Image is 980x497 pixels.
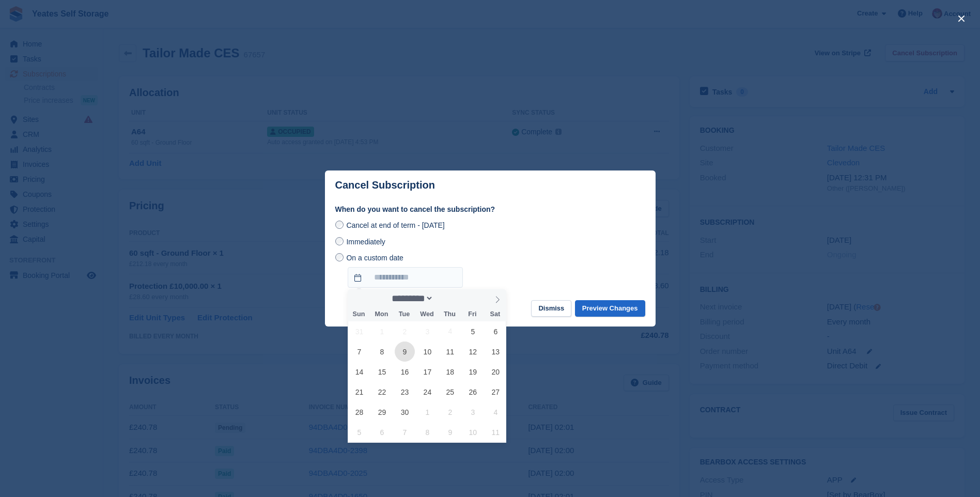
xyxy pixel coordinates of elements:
[417,382,438,402] span: September 24, 2025
[531,300,571,317] button: Dismiss
[463,402,483,422] span: October 3, 2025
[486,321,506,341] span: September 6, 2025
[575,300,645,317] button: Preview Changes
[486,362,506,382] span: September 20, 2025
[395,402,415,422] span: September 30, 2025
[440,422,460,442] span: October 9, 2025
[372,341,392,362] span: September 8, 2025
[440,321,460,341] span: September 4, 2025
[346,254,403,262] span: On a custom date
[415,311,438,318] span: Wed
[463,362,483,382] span: September 19, 2025
[349,402,369,422] span: September 28, 2025
[346,221,444,229] span: Cancel at end of term - [DATE]
[348,311,370,318] span: Sun
[335,221,344,229] input: Cancel at end of term - [DATE]
[395,422,415,442] span: October 7, 2025
[440,382,460,402] span: September 25, 2025
[388,293,433,304] select: Month
[372,422,392,442] span: October 6, 2025
[440,362,460,382] span: September 18, 2025
[348,267,463,288] input: On a custom date
[417,321,438,341] span: September 3, 2025
[395,362,415,382] span: September 16, 2025
[370,311,393,318] span: Mon
[395,382,415,402] span: September 23, 2025
[463,341,483,362] span: September 12, 2025
[372,382,392,402] span: September 22, 2025
[346,238,385,246] span: Immediately
[463,422,483,442] span: October 10, 2025
[486,422,506,442] span: October 11, 2025
[395,321,415,341] span: September 2, 2025
[440,341,460,362] span: September 11, 2025
[372,402,392,422] span: September 29, 2025
[335,237,344,245] input: Immediately
[417,362,438,382] span: September 17, 2025
[486,402,506,422] span: October 4, 2025
[461,311,484,318] span: Fri
[335,204,645,215] label: When do you want to cancel the subscription?
[438,311,461,318] span: Thu
[335,253,344,261] input: On a custom date
[335,179,435,191] p: Cancel Subscription
[372,362,392,382] span: September 15, 2025
[417,422,438,442] span: October 8, 2025
[393,311,415,318] span: Tue
[433,293,466,304] input: Year
[349,321,369,341] span: August 31, 2025
[349,422,369,442] span: October 5, 2025
[395,341,415,362] span: September 9, 2025
[486,382,506,402] span: September 27, 2025
[417,341,438,362] span: September 10, 2025
[484,311,506,318] span: Sat
[349,382,369,402] span: September 21, 2025
[372,321,392,341] span: September 1, 2025
[417,402,438,422] span: October 1, 2025
[486,341,506,362] span: September 13, 2025
[440,402,460,422] span: October 2, 2025
[463,382,483,402] span: September 26, 2025
[463,321,483,341] span: September 5, 2025
[349,341,369,362] span: September 7, 2025
[349,362,369,382] span: September 14, 2025
[953,10,970,27] button: close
